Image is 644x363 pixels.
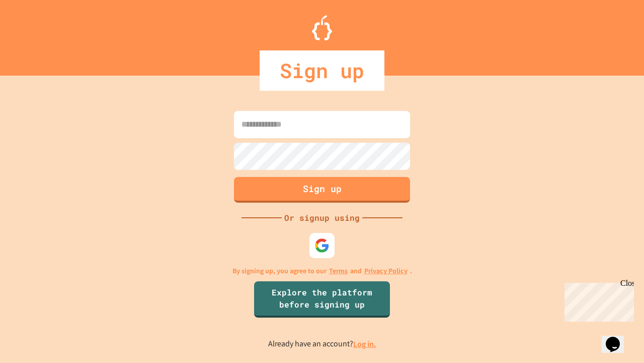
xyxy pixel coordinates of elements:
[234,177,410,203] button: Sign up
[314,238,330,253] img: google-icon.svg
[4,4,69,64] div: Chat with us now!Close
[268,338,376,350] p: Already have an account?
[329,266,348,276] a: Terms
[260,50,384,91] div: Sign up
[353,339,376,349] a: Log in.
[560,279,634,322] iframe: chat widget
[312,15,332,40] img: Logo.svg
[254,281,390,318] a: Explore the platform before signing up
[282,212,362,224] div: Or signup using
[232,266,412,276] p: By signing up, you agree to our and .
[602,323,634,353] iframe: chat widget
[364,266,408,276] a: Privacy Policy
